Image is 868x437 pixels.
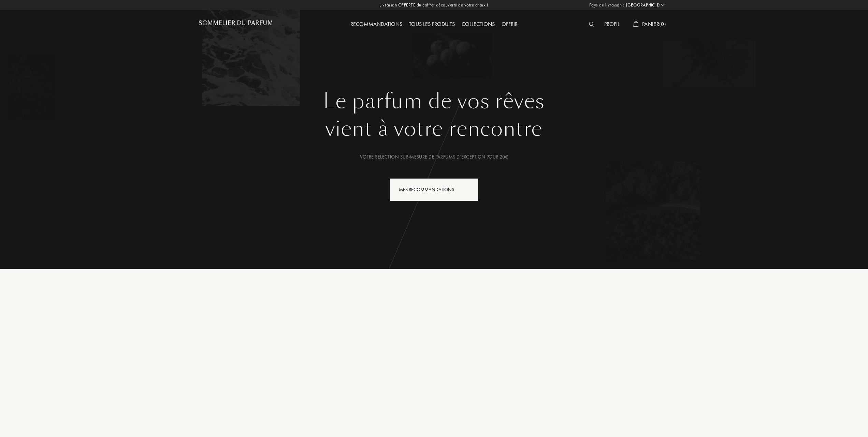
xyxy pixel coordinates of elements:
[498,20,521,29] div: Offrir
[642,20,666,28] span: Panier ( 0 )
[199,20,273,29] a: Sommelier du Parfum
[390,178,478,201] div: Mes Recommandations
[462,182,475,196] div: animation
[660,2,665,7] img: arrow_w.png
[385,178,483,201] a: Mes Recommandationsanimation
[204,114,664,144] div: vient à votre rencontre
[601,20,623,29] div: Profil
[204,89,664,114] h1: Le parfum de vos rêves
[458,20,498,28] a: Collections
[199,20,273,26] h1: Sommelier du Parfum
[204,153,664,161] div: Votre selection sur-mesure de parfums d’exception pour 20€
[347,20,406,29] div: Recommandations
[458,20,498,29] div: Collections
[406,20,458,29] div: Tous les produits
[498,20,521,28] a: Offrir
[589,2,624,9] span: Pays de livraison :
[633,21,639,27] img: cart_white.svg
[601,20,623,28] a: Profil
[347,20,406,28] a: Recommandations
[589,22,594,27] img: search_icn_white.svg
[406,20,458,28] a: Tous les produits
